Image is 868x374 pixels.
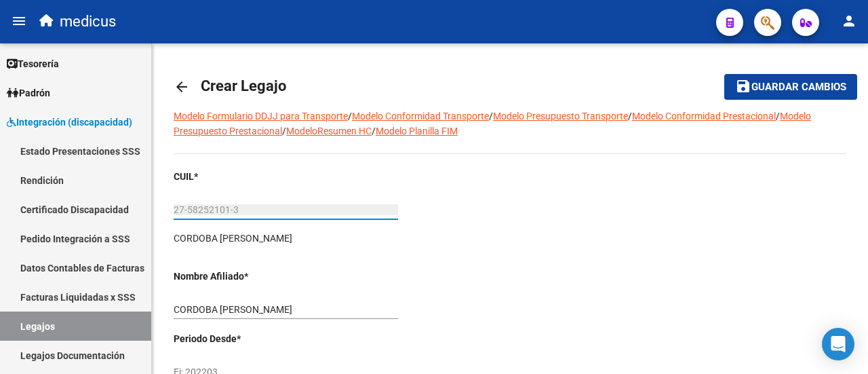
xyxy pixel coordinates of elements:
a: Modelo Formulario DDJJ para Transporte [174,111,348,121]
p: CORDOBA [PERSON_NAME] [174,231,292,246]
span: medicus [60,7,116,37]
a: Modelo Presupuesto Transporte [493,111,628,121]
mat-icon: person [841,13,857,29]
span: Integración (discapacidad) [7,115,132,130]
mat-icon: menu [11,13,27,29]
a: Modelo Planilla FIM [376,126,458,136]
mat-icon: arrow_back [174,79,190,95]
span: Guardar cambios [751,81,846,94]
p: CUIL [174,169,276,184]
p: Nombre Afiliado [174,269,276,284]
a: Modelo Conformidad Transporte [352,111,489,121]
p: Periodo Desde [174,331,276,346]
span: Padrón [7,86,50,100]
a: Modelo Conformidad Prestacional [632,111,776,121]
mat-icon: save [735,78,751,94]
button: Guardar cambios [724,74,857,99]
span: Tesorería [7,56,59,71]
span: Crear Legajo [201,77,286,94]
a: ModeloResumen HC [286,126,372,136]
div: Open Intercom Messenger [822,328,854,360]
